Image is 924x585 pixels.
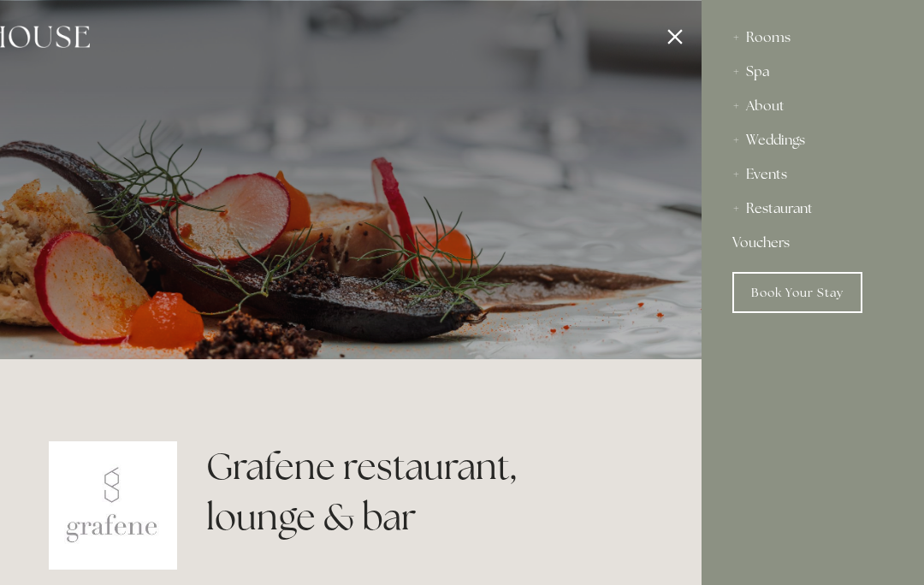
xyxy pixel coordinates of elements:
[732,89,893,123] div: About
[732,226,893,260] a: Vouchers
[732,21,893,55] div: Rooms
[732,123,893,157] div: Weddings
[732,157,893,192] div: Events
[732,272,862,313] a: Book Your Stay
[732,192,893,226] div: Restaurant
[732,55,893,89] div: Spa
